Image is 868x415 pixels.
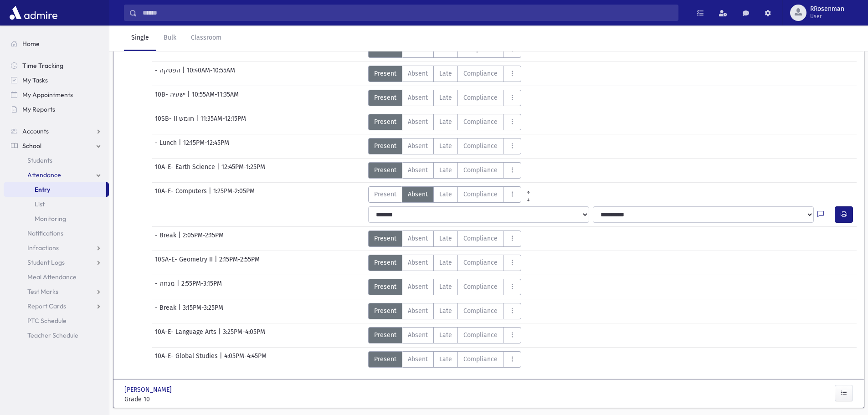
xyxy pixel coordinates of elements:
[22,127,49,135] span: Accounts
[137,5,678,21] input: Search
[4,197,109,211] a: List
[181,279,222,295] span: 2:55PM-3:15PM
[521,194,535,201] a: All Later
[124,385,174,395] span: [PERSON_NAME]
[368,114,521,130] div: AttTypes
[22,91,73,99] span: My Appointments
[27,229,63,237] span: Notifications
[35,185,50,194] span: Entry
[439,190,452,199] span: Late
[439,330,452,340] span: Late
[374,117,396,127] span: Present
[155,255,215,271] span: 10SA-E- Geometry II
[408,234,428,243] span: Absent
[183,138,229,154] span: 12:15PM-12:45PM
[4,182,106,197] a: Entry
[213,186,255,203] span: 1:25PM-2:05PM
[463,330,498,340] span: Compliance
[178,231,183,247] span: |
[439,69,452,78] span: Late
[177,279,181,295] span: |
[439,93,452,102] span: Late
[439,165,452,175] span: Late
[183,231,224,247] span: 2:05PM-2:15PM
[463,69,498,78] span: Compliance
[215,255,219,271] span: |
[4,87,109,102] a: My Appointments
[224,351,267,368] span: 4:05PM-4:45PM
[368,327,521,343] div: AttTypes
[221,162,265,179] span: 12:45PM-1:25PM
[374,330,396,340] span: Present
[439,306,452,316] span: Late
[223,327,265,343] span: 3:25PM-4:05PM
[155,186,209,203] span: 10A-E- Computers
[124,395,238,404] span: Grade 10
[155,351,220,368] span: 10A-E- Global Studies
[368,231,521,247] div: AttTypes
[463,234,498,243] span: Compliance
[217,162,221,179] span: |
[408,165,428,175] span: Absent
[408,282,428,292] span: Absent
[463,258,498,267] span: Compliance
[182,66,187,82] span: |
[7,4,60,22] img: AdmirePro
[368,90,521,106] div: AttTypes
[408,117,428,127] span: Absent
[4,226,109,241] a: Notifications
[27,156,52,164] span: Students
[374,165,396,175] span: Present
[4,313,109,328] a: PTC Schedule
[521,186,535,194] a: All Prior
[439,258,452,267] span: Late
[27,273,77,281] span: Meal Attendance
[155,327,218,343] span: 10A-E- Language Arts
[155,90,187,106] span: 10B- ישעיה
[155,303,178,319] span: - Break
[209,186,213,203] span: |
[178,303,183,319] span: |
[22,76,48,84] span: My Tasks
[368,303,521,319] div: AttTypes
[155,138,179,154] span: - Lunch
[27,244,59,252] span: Infractions
[463,141,498,151] span: Compliance
[463,306,498,316] span: Compliance
[4,241,109,255] a: Infractions
[4,168,109,182] a: Attendance
[810,13,844,20] span: User
[22,105,55,113] span: My Reports
[374,354,396,364] span: Present
[4,138,109,153] a: School
[156,26,184,51] a: Bulk
[155,231,178,247] span: - Break
[200,114,246,130] span: 11:35AM-12:15PM
[4,58,109,73] a: Time Tracking
[4,124,109,138] a: Accounts
[408,306,428,316] span: Absent
[408,354,428,364] span: Absent
[408,141,428,151] span: Absent
[187,90,192,106] span: |
[35,200,45,208] span: List
[408,190,428,199] span: Absent
[22,142,41,150] span: School
[219,255,260,271] span: 2:15PM-2:55PM
[374,282,396,292] span: Present
[4,102,109,117] a: My Reports
[220,351,224,368] span: |
[439,141,452,151] span: Late
[4,255,109,270] a: Student Logs
[183,303,223,319] span: 3:15PM-3:25PM
[463,93,498,102] span: Compliance
[4,211,109,226] a: Monitoring
[408,93,428,102] span: Absent
[192,90,239,106] span: 10:55AM-11:35AM
[27,302,66,310] span: Report Cards
[155,162,217,179] span: 10A-E- Earth Science
[368,351,521,368] div: AttTypes
[439,234,452,243] span: Late
[463,190,498,199] span: Compliance
[463,354,498,364] span: Compliance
